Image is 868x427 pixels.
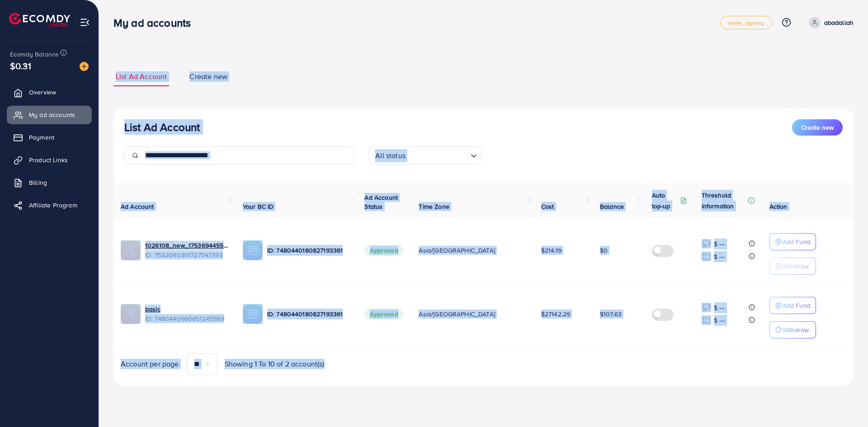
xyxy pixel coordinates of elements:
a: 1026108_new_1753694455989 [145,241,228,250]
a: Product Links [7,151,92,169]
p: $ --- [714,239,725,249]
p: Add Fund [783,236,810,247]
span: white_agency [728,20,764,26]
a: Overview [7,83,92,101]
button: Add Fund [769,297,816,314]
span: $214.19 [541,246,561,255]
p: Add Fund [783,300,810,311]
span: Asia/[GEOGRAPHIC_DATA] [419,246,495,255]
a: abadallah [805,17,854,28]
span: Create new [189,71,227,82]
img: ic-ads-acc.e4c84228.svg [121,304,141,324]
span: Ad Account Status [364,193,398,211]
span: Payment [29,133,54,142]
span: My ad accounts [29,110,75,119]
span: Approved [364,244,403,256]
p: ID: 7480440180827193361 [267,309,350,319]
div: <span class='underline'> basic</span></br>7480440660651245569 [145,305,228,323]
img: top-up amount [702,252,711,261]
span: $0.31 [10,59,31,72]
img: top-up amount [702,315,711,325]
p: Threshold information [702,190,746,211]
span: ID: 7480440660651245569 [145,314,228,323]
iframe: Chat [830,386,861,420]
span: $107.63 [600,310,622,319]
span: Asia/[GEOGRAPHIC_DATA] [419,310,495,319]
span: Product Links [29,155,68,164]
span: Cost [541,202,554,211]
img: image [80,62,89,71]
span: Balance [600,202,624,211]
button: Withdraw [769,321,816,338]
img: logo [9,13,70,27]
p: abadallah [824,17,854,28]
span: Your BC ID [243,202,274,211]
p: Auto top-up [652,190,678,211]
a: Affiliate Program [7,196,92,214]
p: $ --- [714,302,725,313]
span: All status [373,149,407,162]
div: <span class='underline'>1026108_new_1753694455989</span></br>7532060301727547393 [145,241,228,259]
span: Action [769,202,788,211]
span: Create new [801,123,834,132]
span: Overview [29,88,56,97]
input: Search for option [408,147,467,162]
h3: My ad accounts [113,16,198,29]
span: Time Zone [419,202,449,211]
div: Search for option [368,146,481,164]
p: $ --- [714,315,725,326]
span: $27142.29 [541,310,570,319]
p: ID: 7480440180827193361 [267,245,350,256]
span: List Ad Account [116,71,167,82]
a: white_agency [720,16,772,29]
button: Withdraw [769,258,816,275]
h3: List Ad Account [124,121,200,134]
button: Create new [792,119,843,136]
img: top-up amount [702,239,711,249]
img: ic-ads-acc.e4c84228.svg [121,240,141,260]
p: Withdraw [783,261,809,272]
span: Ad Account [121,202,154,211]
a: basic [145,305,228,314]
p: Withdraw [783,324,809,335]
a: Payment [7,128,92,146]
img: ic-ba-acc.ded83a64.svg [243,304,263,324]
img: menu [80,17,90,28]
img: ic-ba-acc.ded83a64.svg [243,240,263,260]
p: $ --- [714,251,725,262]
span: ID: 7532060301727547393 [145,250,228,259]
span: Approved [364,308,403,320]
span: Showing 1 To 10 of 2 account(s) [225,359,325,369]
img: top-up amount [702,303,711,312]
button: Add Fund [769,233,816,250]
span: $0 [600,246,608,255]
span: Affiliate Program [29,201,77,210]
a: My ad accounts [7,106,92,124]
span: Billing [29,178,47,187]
a: Billing [7,174,92,192]
span: Ecomdy Balance [10,50,59,59]
span: Account per page [121,359,179,369]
